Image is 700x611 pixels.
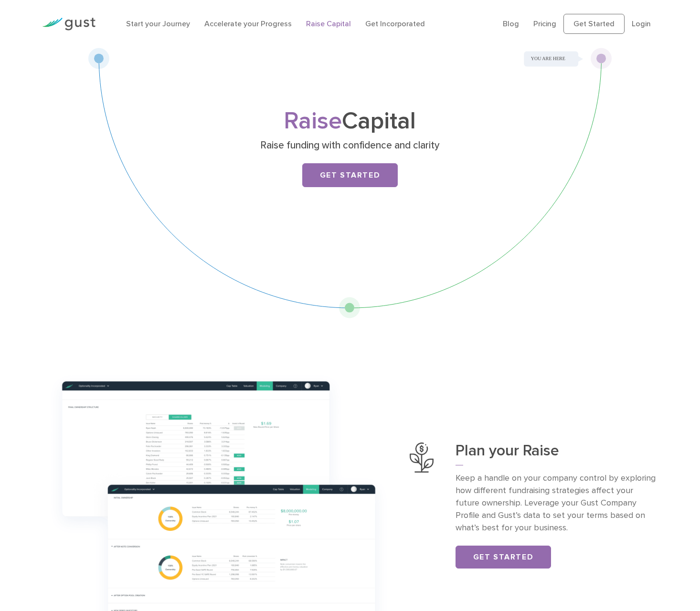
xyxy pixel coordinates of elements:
[42,18,95,31] img: Gust Logo
[533,19,556,28] a: Pricing
[302,163,398,187] a: Get Started
[306,19,351,28] a: Raise Capital
[165,139,535,152] p: Raise funding with confidence and clarity
[456,442,658,466] h3: Plan your Raise
[563,14,625,34] a: Get Started
[204,19,292,28] a: Accelerate your Progress
[410,442,434,473] img: Plan Your Raise
[365,19,425,28] a: Get Incorporated
[456,546,551,569] a: Get Started
[632,19,651,28] a: Login
[503,19,519,28] a: Blog
[456,472,658,534] p: Keep a handle on your company control by exploring how different fundraising strategies affect yo...
[126,19,190,28] a: Start your Journey
[284,107,342,135] span: Raise
[161,110,539,132] h1: Capital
